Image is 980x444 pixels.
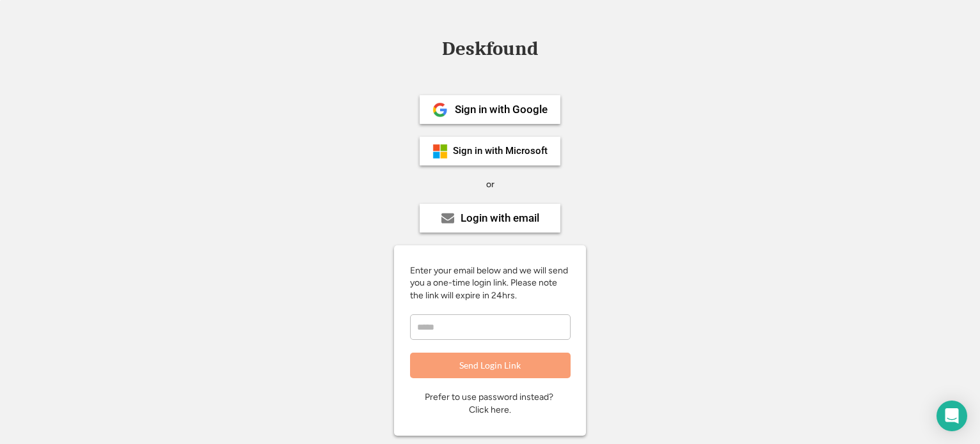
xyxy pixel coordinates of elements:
[410,353,571,378] button: Send Login Link
[937,401,967,431] div: Open Intercom Messenger
[432,144,448,159] img: ms-symbollockup_mssymbol_19.png
[410,264,570,302] div: Enter your email below and we will send you a one-time login link. Please note the link will expi...
[436,39,544,59] div: Deskfound
[461,213,539,224] div: Login with email
[425,391,555,416] div: Prefer to use password instead? Click here.
[486,178,494,191] div: or
[432,102,448,118] img: 1024px-Google__G__Logo.svg.png
[455,104,548,115] div: Sign in with Google
[453,146,548,156] div: Sign in with Microsoft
